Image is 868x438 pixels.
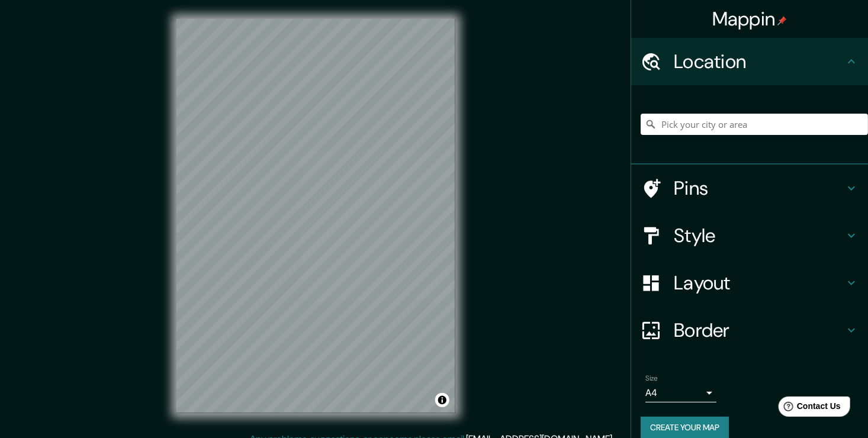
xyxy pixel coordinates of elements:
[631,259,868,307] div: Layout
[176,19,455,413] canvas: Map
[645,373,658,384] label: Size
[674,224,844,247] h4: Style
[631,307,868,354] div: Border
[674,271,844,295] h4: Layout
[777,16,787,25] img: pin-icon.png
[763,392,855,425] iframe: Help widget launcher
[631,165,868,212] div: Pins
[631,38,868,85] div: Location
[435,393,449,407] button: Toggle attribution
[674,176,844,200] h4: Pins
[674,50,844,73] h4: Location
[712,7,787,31] h4: Mappin
[641,114,868,135] input: Pick your city or area
[631,212,868,259] div: Style
[674,318,844,342] h4: Border
[645,384,716,402] div: A4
